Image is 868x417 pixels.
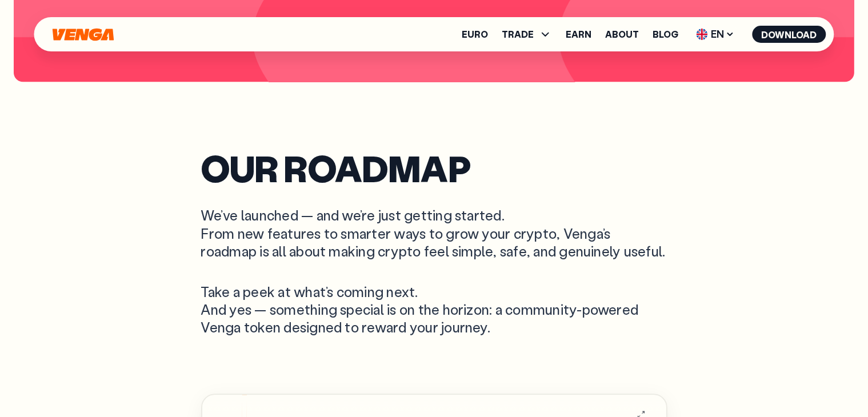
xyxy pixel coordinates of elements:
[201,153,667,183] h2: Our Roadmap
[606,30,639,39] a: About
[697,29,708,40] img: flag-uk
[753,26,826,43] button: Download
[693,25,739,43] span: EN
[201,206,667,260] p: We’ve launched — and we’re just getting started. From new features to smarter ways to grow your c...
[51,28,115,41] svg: Home
[653,30,679,39] a: Blog
[502,30,534,39] span: TRADE
[462,30,489,39] a: Euro
[566,30,592,39] a: Earn
[502,27,553,41] span: TRADE
[201,283,667,336] p: Take a peek at what’s coming next. And yes — something special is on the horizon: a community-pow...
